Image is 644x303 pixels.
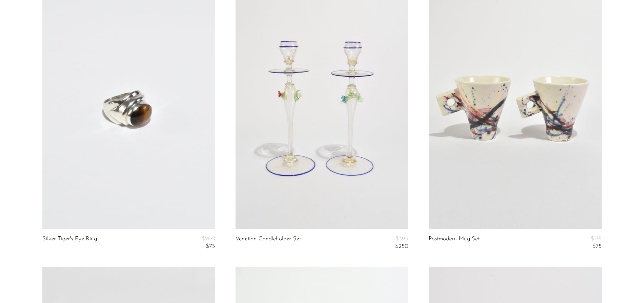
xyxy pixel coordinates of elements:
span: $200 [202,236,215,242]
span: $75 [592,243,602,249]
a: Postmodern Mug Set [429,236,480,250]
span: $175 [591,236,602,242]
span: $395 [395,236,408,242]
a: Venetian Candleholder Set [236,236,301,250]
span: $250 [395,243,408,249]
a: Silver Tiger's Eye Ring [42,236,97,250]
span: $75 [206,243,215,249]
